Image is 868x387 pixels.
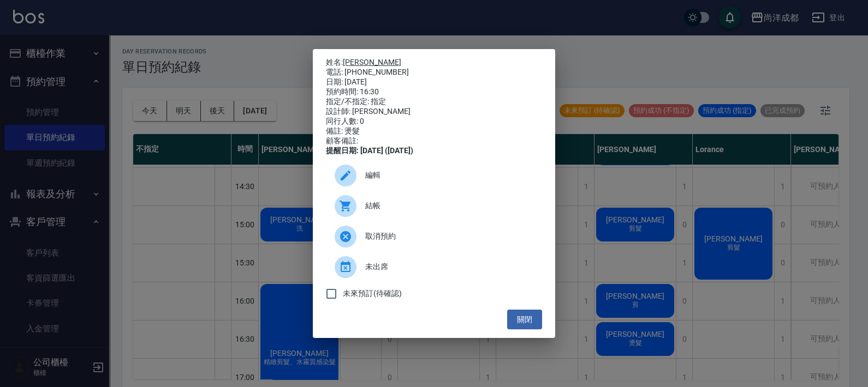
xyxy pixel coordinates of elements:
span: 未出席 [365,261,533,273]
div: 顧客備註: [326,136,542,146]
div: 未出席 [326,252,542,282]
span: 結帳 [365,200,533,211]
div: 編輯 [326,160,542,191]
div: 取消預約 [326,221,542,252]
span: 取消預約 [365,231,533,242]
a: [PERSON_NAME] [343,58,401,66]
p: 姓名: [326,58,542,68]
div: 指定/不指定: 指定 [326,97,542,107]
div: 預約時間: 16:30 [326,87,542,97]
span: 編輯 [365,170,533,181]
div: 電話: [PHONE_NUMBER] [326,68,542,77]
a: 結帳 [326,191,542,221]
div: 備註: 燙髮 [326,126,542,136]
span: 未來預訂(待確認) [343,288,402,299]
button: 關閉 [507,310,542,330]
div: 同行人數: 0 [326,117,542,126]
div: 設計師: [PERSON_NAME] [326,107,542,117]
div: 提醒日期: [DATE] ([DATE]) [326,146,542,156]
div: 日期: [DATE] [326,77,542,87]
